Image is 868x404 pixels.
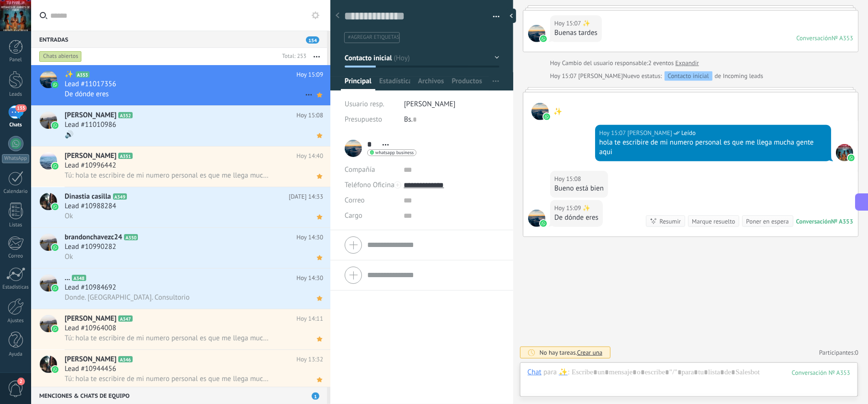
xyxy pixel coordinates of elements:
[39,51,82,62] div: Chats abiertos
[65,161,116,170] span: Lead #10996442
[118,356,132,362] span: A346
[559,368,568,376] div: ✨
[52,203,58,210] img: icon
[65,233,122,242] span: brandonchavezc24
[836,144,853,161] span: jesus hernandez
[2,318,30,324] div: Ajustes
[345,193,365,208] button: Correo
[296,70,323,79] span: Hoy 15:09
[296,233,323,242] span: Hoy 14:30
[831,217,853,225] div: № A353
[65,293,190,302] span: Donde. [GEOGRAPHIC_DATA]. Consultorio
[31,146,330,187] a: avataricon[PERSON_NAME]A351Hoy 14:40Lead #10996442Tú: hola te escribire de mi numero personal es ...
[418,77,444,90] span: Archivos
[348,34,399,41] span: #agregar etiquetas
[296,151,323,161] span: Hoy 14:40
[118,153,132,159] span: A351
[648,58,674,68] span: 2 eventos
[65,151,116,161] span: [PERSON_NAME]
[65,283,116,292] span: Lead #10984692
[65,364,116,374] span: Lead #10944456
[540,348,603,357] div: No hay tareas.
[345,178,395,193] button: Teléfono Oficina
[113,193,127,200] span: A349
[31,387,327,404] div: Menciones & Chats de equipo
[306,36,319,44] span: 154
[623,71,763,81] div: de Incoming leads
[52,285,58,292] img: icon
[65,192,111,202] span: Dinastia casilla
[124,234,138,240] span: A350
[2,222,30,228] div: Listas
[540,35,547,42] img: waba.svg
[345,196,365,205] span: Correo
[2,351,30,358] div: Ayuda
[855,348,858,357] span: 0
[404,112,499,127] div: Bs.
[65,79,116,89] span: Lead #11017356
[65,374,271,383] span: Tú: hola te escribire de mi numero personal es que me llega mucha gente aqui
[345,180,395,190] span: Teléfono Oficina
[665,71,712,81] div: Contacto inicial
[543,368,557,377] span: para
[379,77,410,90] span: Estadísticas
[296,355,323,364] span: Hoy 13:32
[553,107,563,116] span: ✨
[65,334,271,343] span: Tú: hola te escribire de mi numero personal es que me llega mucha gente aqui
[554,203,583,213] div: Hoy 15:09
[568,368,569,377] span: :
[832,34,853,42] div: № A353
[65,212,73,221] span: Ok
[792,369,850,377] div: 353
[550,58,699,68] div: Cambio del usuario responsable:
[796,217,831,225] div: Conversación
[404,100,456,109] span: [PERSON_NAME]
[452,77,483,90] span: Productos
[345,208,396,224] div: Cargo
[65,242,116,252] span: Lead #10990282
[52,366,58,373] img: icon
[52,163,58,169] img: icon
[528,210,545,227] span: ✨
[554,213,598,223] div: De dónde eres
[848,155,855,161] img: waba.svg
[659,217,681,226] div: Resumir
[65,252,73,261] span: Ok
[583,19,590,28] span: ✨
[554,19,583,28] div: Hoy 15:07
[578,72,623,80] span: jesus hernandez
[118,315,132,322] span: A347
[31,350,330,390] a: avataricon[PERSON_NAME]A346Hoy 13:32Lead #10944456Tú: hola te escribire de mi numero personal es ...
[345,162,396,178] div: Compañía
[31,269,330,309] a: avataricon...A348Hoy 14:30Lead #10984692Donde. [GEOGRAPHIC_DATA]. Consultorio
[681,128,696,138] span: Leído
[65,120,116,130] span: Lead #11010986
[65,202,116,211] span: Lead #10988284
[2,284,30,291] div: Estadísticas
[531,103,549,120] span: ✨
[540,220,547,227] img: waba.svg
[2,122,30,128] div: Chats
[550,58,562,68] div: Hoy
[583,203,590,213] span: ✨
[2,154,29,163] div: WhatsApp
[623,71,662,81] span: Nuevo estatus:
[52,122,58,129] img: icon
[278,52,306,61] div: Total: 253
[507,9,516,23] div: Ocultar
[65,130,74,139] span: 🔊
[296,273,323,283] span: Hoy 14:30
[65,171,271,180] span: Tú: hola te escribire de mi numero personal es que me llega mucha gente aqui
[52,325,58,332] img: icon
[676,58,699,68] a: Expandir
[31,31,327,48] div: Entradas
[577,348,602,357] span: Crear una
[31,187,330,227] a: avatariconDinastia casillaA349[DATE] 14:33Lead #10988284Ok
[345,77,372,90] span: Principal
[65,90,109,99] span: De dónde eres
[2,253,30,259] div: Correo
[31,65,330,105] a: avataricon✨A353Hoy 15:09Lead #11017356De dónde eres
[554,28,597,38] div: Buenas tardes
[17,378,25,385] span: 2
[554,174,583,184] div: Hoy 15:08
